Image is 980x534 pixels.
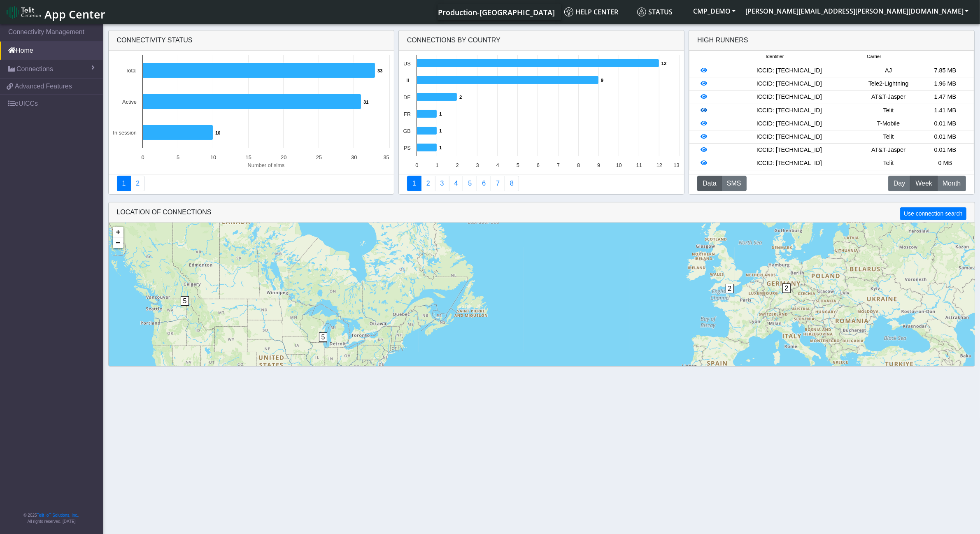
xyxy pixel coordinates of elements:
[917,106,974,115] div: 1.41 MB
[505,176,519,191] a: Not Connected for 30 days
[439,145,442,150] text: 1
[415,162,418,168] text: 0
[860,106,917,115] div: Telit
[867,53,881,60] span: Carrier
[177,154,179,160] text: 5
[438,4,554,20] a: Your current platform instance
[439,111,442,116] text: 1
[125,67,136,74] text: Total
[403,60,411,67] text: US
[215,130,220,135] text: 10
[718,159,860,168] div: ICCID: [TECHNICAL_ID]
[113,130,137,136] text: In session
[860,146,917,155] div: AT&T-Jasper
[363,100,368,104] text: 31
[577,162,580,168] text: 8
[860,66,917,75] div: AJ
[456,162,459,168] text: 2
[351,154,357,160] text: 30
[688,4,740,19] button: CMP_DEMO
[7,6,41,19] img: logo-telit-cinterion-gw-new.png
[403,128,411,134] text: GB
[917,132,974,142] div: 0.01 MB
[634,4,688,20] a: Status
[435,176,449,191] a: Usage per Country
[910,176,938,191] button: Week
[917,146,974,155] div: 0.01 MB
[718,93,860,102] div: ICCID: [TECHNICAL_ID]
[16,64,53,74] span: Connections
[943,179,961,188] span: Month
[316,154,321,160] text: 25
[616,162,622,168] text: 10
[439,128,442,133] text: 1
[718,66,860,75] div: ICCID: [TECHNICAL_ID]
[917,159,974,168] div: 0 MB
[917,79,974,88] div: 1.96 MB
[517,162,519,168] text: 5
[740,4,973,19] button: [PERSON_NAME][EMAIL_ADDRESS][PERSON_NAME][DOMAIN_NAME]
[399,30,684,51] div: Connections By Country
[377,68,382,73] text: 33
[718,146,860,155] div: ICCID: [TECHNICAL_ID]
[130,176,145,191] a: Deployment status
[718,106,860,115] div: ICCID: [TECHNICAL_ID]
[656,162,662,168] text: 12
[113,237,123,248] a: Zoom out
[937,176,966,191] button: Month
[496,162,499,168] text: 4
[407,176,676,191] nav: Summary paging
[766,53,784,60] span: Identifier
[463,176,477,191] a: Usage by Carrier
[141,154,144,160] text: 0
[718,79,860,88] div: ICCID: [TECHNICAL_ID]
[404,111,411,117] text: FR
[37,513,78,518] a: Telit IoT Solutions, Inc.
[564,7,618,16] span: Help center
[438,7,555,17] span: Production-[GEOGRAPHIC_DATA]
[44,7,105,22] span: App Center
[403,94,411,100] text: DE
[406,77,411,84] text: IL
[7,3,104,21] a: App Center
[718,119,860,128] div: ICCID: [TECHNICAL_ID]
[181,296,189,306] span: 5
[537,162,540,168] text: 6
[245,154,251,160] text: 15
[782,283,791,293] span: 2
[449,176,463,191] a: Connections By Carrier
[860,93,917,102] div: AT&T-Jasper
[557,162,560,168] text: 7
[894,179,905,188] span: Day
[697,35,748,45] div: High Runners
[900,207,966,220] button: Use connection search
[917,66,974,75] div: 7.85 MB
[860,159,917,168] div: Telit
[113,227,123,237] a: Zoom in
[15,81,72,91] span: Advanced Features
[459,95,462,100] text: 2
[117,176,131,191] a: Connectivity status
[673,162,679,168] text: 13
[564,7,573,16] img: knowledge.svg
[718,132,860,142] div: ICCID: [TECHNICAL_ID]
[860,132,917,142] div: Telit
[917,93,974,102] div: 1.47 MB
[421,176,435,191] a: Carrier
[319,332,328,342] span: 5
[860,119,917,128] div: T-Mobile
[117,176,386,191] nav: Summary paging
[281,154,286,160] text: 20
[247,162,284,168] text: Number of sims
[476,162,479,168] text: 3
[109,202,975,223] div: LOCATION OF CONNECTIONS
[726,284,734,293] span: 2
[722,176,747,191] button: SMS
[435,162,438,168] text: 1
[561,4,634,20] a: Help center
[915,179,932,188] span: Week
[888,176,910,191] button: Day
[122,99,137,105] text: Active
[637,7,673,16] span: Status
[860,79,917,88] div: Tele2-Lightning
